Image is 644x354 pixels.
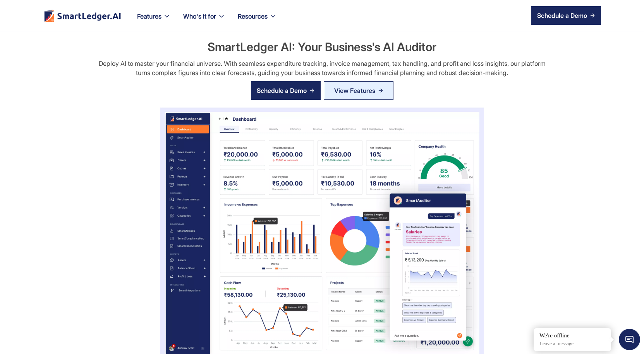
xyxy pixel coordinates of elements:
img: arrow right icon [590,13,595,18]
a: View Features [324,81,393,100]
a: Schedule a Demo [251,81,321,100]
div: View Features [334,84,375,97]
div: Resources [232,11,283,31]
div: Schedule a Demo [257,86,307,95]
div: Who's it for [177,11,232,31]
div: Deploy AI to master your financial universe. With seamless expenditure tracking, invoice manageme... [93,59,551,77]
div: Who's it for [183,11,216,22]
span: Chat Widget [619,329,640,350]
p: Leave a message [539,340,605,347]
div: We're offline [539,332,605,340]
div: Schedule a Demo [537,11,587,20]
a: Schedule a Demo [531,6,601,25]
div: Features [131,11,177,31]
h2: SmartLedger AI: Your Business's AI Auditor [208,39,436,55]
div: Features [137,11,161,22]
img: arrow right icon [310,88,314,93]
img: footer logo [43,9,122,22]
img: Arrow Right Blue [378,88,383,93]
a: home [43,9,122,22]
div: Resources [238,11,268,22]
